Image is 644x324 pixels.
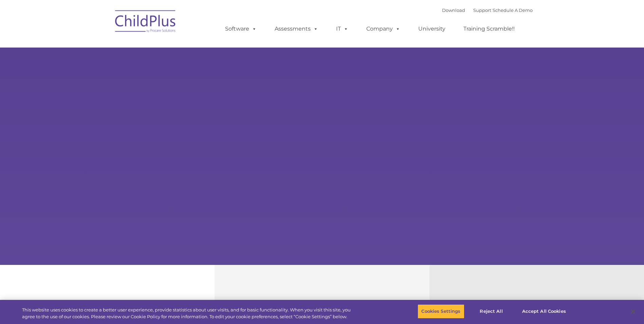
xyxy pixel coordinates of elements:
a: Software [218,22,263,36]
a: Download [442,7,465,13]
img: ChildPlus by Procare Solutions [112,5,180,39]
a: Assessments [268,22,325,36]
a: Schedule A Demo [493,7,533,13]
a: University [411,22,452,36]
a: Support [473,7,491,13]
div: This website uses cookies to create a better user experience, provide statistics about user visit... [22,307,354,320]
button: Reject All [470,304,513,319]
a: Company [360,22,407,36]
button: Close [626,304,641,319]
a: Training Scramble!! [457,22,521,36]
button: Accept All Cookies [518,304,570,319]
button: Cookies Settings [418,304,464,319]
a: IT [329,22,355,36]
font: | [442,7,533,13]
